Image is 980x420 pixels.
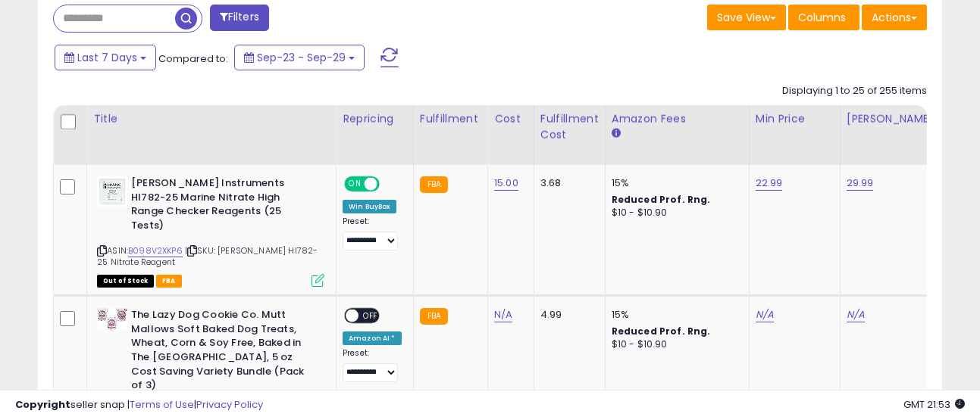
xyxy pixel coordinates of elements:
span: | SKU: [PERSON_NAME] HI782-25 Nitrate Reagent [97,244,318,267]
div: 15% [612,308,737,322]
a: 22.99 [756,176,783,191]
span: All listings that are currently out of stock and unavailable for purchase on Amazon [97,275,154,288]
b: Reduced Prof. Rng. [612,325,711,338]
a: 29.99 [847,176,874,191]
div: Min Price [756,111,834,127]
button: Columns [788,5,859,30]
button: Filters [210,5,269,31]
a: N/A [494,307,512,322]
div: $10 - $10.90 [612,338,737,351]
div: Preset: [343,348,402,382]
small: Amazon Fees. [612,127,621,141]
span: Columns [798,10,846,25]
div: [PERSON_NAME] [847,111,937,127]
div: $10 - $10.90 [612,207,737,219]
button: Save View [707,5,786,30]
small: FBA [420,308,448,325]
div: Amazon Fees [612,111,743,127]
a: B098V2XKP6 [128,244,183,257]
span: OFF [358,310,383,322]
div: Amazon AI * [343,331,402,345]
div: Repricing [343,111,407,127]
strong: Copyright [15,397,70,412]
div: 15% [612,176,737,190]
div: 3.68 [540,176,593,190]
span: ON [346,178,365,191]
img: 41FYRNgnpXL._SL40_.jpg [97,176,127,207]
b: Reduced Prof. Rng. [612,193,711,206]
b: [PERSON_NAME] Instruments HI782-25 Marine Nitrate High Range Checker Reagents (25 Tests) [131,176,315,236]
small: FBA [420,176,448,193]
div: Win BuyBox [343,200,396,213]
button: Last 7 Days [55,45,156,70]
div: Displaying 1 to 25 of 255 items [782,84,927,98]
div: Fulfillment [420,111,481,127]
div: Cost [494,111,528,127]
span: 2025-10-7 21:53 GMT [903,397,965,412]
a: N/A [756,307,774,322]
span: FBA [156,275,182,288]
div: 4.99 [540,308,593,322]
button: Actions [862,5,927,30]
div: ASIN: [97,176,324,285]
span: Compared to: [158,51,228,66]
button: Sep-23 - Sep-29 [234,45,365,70]
a: N/A [847,307,865,322]
a: Privacy Policy [196,397,263,412]
a: Terms of Use [130,397,194,412]
div: Preset: [343,216,402,250]
span: Last 7 Days [77,50,137,65]
span: Sep-23 - Sep-29 [257,50,346,65]
span: OFF [377,178,402,191]
div: Fulfillment Cost [540,111,599,143]
div: seller snap | | [15,398,263,412]
img: 5129Na+1MIL._SL40_.jpg [97,308,127,330]
div: Title [93,111,330,127]
a: 15.00 [494,176,518,191]
b: The Lazy Dog Cookie Co. Mutt Mallows Soft Baked Dog Treats, Wheat, Corn & Soy Free, Baked in The ... [131,308,315,396]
